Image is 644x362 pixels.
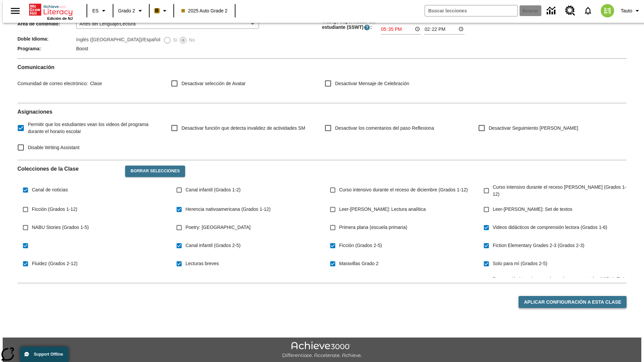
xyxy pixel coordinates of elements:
[17,160,627,278] div: Colecciones de la Clase
[282,342,362,359] img: Achieve3000 Differentiate Accelerate Achieve
[89,5,111,17] button: Lenguaje: ES, Selecciona un idioma
[493,206,572,213] span: Leer-[PERSON_NAME]: Set de textos
[187,37,195,44] span: No
[621,7,632,14] span: Tauto
[92,7,99,14] span: ES
[17,21,76,26] span: Área de contenido :
[17,166,120,172] h2: Colecciones de la Clase
[543,2,561,20] a: Centro de información
[17,1,627,53] div: Información de Clase/Programa
[76,36,160,44] label: Inglés ([GEOGRAPHIC_DATA])/Español
[185,260,219,267] span: Lecturas breves
[493,260,547,267] span: Solo para mí (Grados 2-5)
[152,5,171,17] button: Boost El color de la clase es anaranjado claro. Cambiar el color de la clase.
[493,276,627,290] span: Preparación intensiva para los exámenes estatales NJSLA-ELA (Grado 3)
[339,260,379,267] span: Maravillas Grado 2
[29,2,73,20] div: Portada
[618,5,644,17] button: Perfil/Configuración
[155,6,159,15] span: B
[34,352,63,357] span: Support Offline
[339,242,382,249] span: Ficción (Grados 2-5)
[381,18,404,23] label: Hora de inicio
[561,2,579,20] a: Centro de recursos, Se abrirá en una pestaña nueva.
[519,296,627,308] button: Aplicar configuración a esta clase
[181,7,228,14] span: 2025 Auto Grade 2
[88,81,102,86] span: Clase
[47,16,73,20] span: Edición de NJ
[601,4,614,17] img: avatar image
[76,19,259,29] div: Artes del Lenguaje/Lectura
[29,3,73,16] a: Portada
[17,46,76,51] span: Programa :
[489,125,578,132] span: Desactivar Seguimiento [PERSON_NAME]
[425,5,518,16] input: Buscar campo
[32,260,77,267] span: Fluidez (Grados 2-12)
[185,242,240,249] span: Canal infantil (Grados 2-5)
[17,64,627,70] h2: Comunicación
[579,2,597,19] a: Notificaciones
[181,125,305,132] span: Desactivar función que detecta invalidez de actividades SM
[339,224,407,231] span: Primera plana (escuela primaria)
[17,109,627,155] div: Asignaciones
[185,206,271,213] span: Herencia nativoamericana (Grados 1-12)
[335,80,409,87] span: Desactivar Mensaje de Celebración
[125,166,185,177] button: Borrar selecciones
[118,7,135,14] span: Grado 2
[364,24,370,31] button: El Tiempo Supervisado de Trabajo Estudiantil es el período durante el cual los estudiantes pueden...
[115,5,147,17] button: Grado: Grado 2, Elige un grado
[17,81,88,86] span: Comunidad de correo electrónico :
[17,109,627,115] h2: Asignaciones
[181,80,246,87] span: Desactivar selección de Avatar
[20,347,68,362] button: Support Offline
[493,184,627,198] span: Curso intensivo durante el receso [PERSON_NAME] (Grados 1-12)
[424,18,440,23] label: Hora final
[493,242,584,249] span: Fiction Elementary Grades 2-3 (Grados 2-3)
[597,2,618,19] button: Escoja un nuevo avatar
[76,46,88,51] span: Boost
[32,224,89,231] span: NABU Stories (Grados 1-5)
[493,224,607,231] span: Videos didácticos de comprensión lectora (Grados 1-6)
[335,125,434,132] span: Desactivar los comentarios del paso Reflexiona
[171,37,177,44] span: Sí
[339,206,426,213] span: Leer-[PERSON_NAME]: Lectura analítica
[17,36,76,42] span: Doble Idioma :
[17,64,627,98] div: Comunicación
[5,1,25,21] button: Abrir el menú lateral
[28,121,160,135] span: Permitir que los estudiantes vean los videos del programa durante el horario escolar
[185,224,251,231] span: Poetry: [GEOGRAPHIC_DATA]
[32,206,77,213] span: Ficción (Grados 1-12)
[322,19,381,31] span: Trabajo supervisado del estudiante (SSWT) :
[28,144,79,151] span: Disable Writing Assistant
[339,186,468,193] span: Curso intensivo durante el receso de diciembre (Grados 1-12)
[185,186,240,193] span: Canal infantil (Grados 1-2)
[32,186,68,193] span: Canal de noticias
